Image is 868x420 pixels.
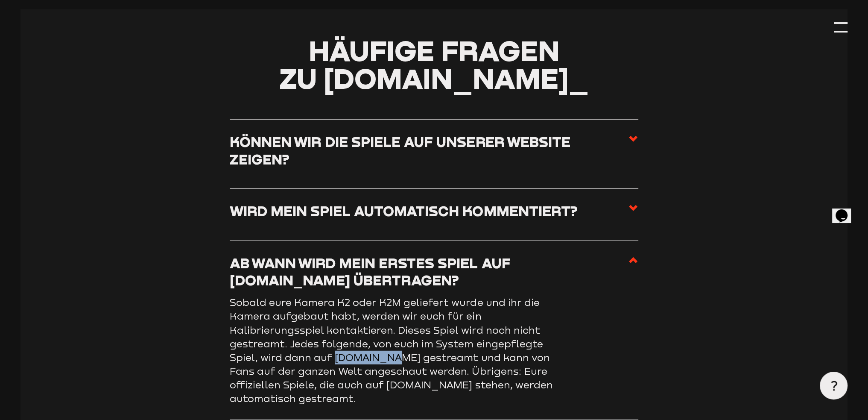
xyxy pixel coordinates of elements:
[308,33,559,68] span: Häufige Fragen
[230,255,628,289] h3: Ab wann wird mein erstes Spiel auf [DOMAIN_NAME] übertragen?
[832,197,859,223] iframe: chat widget
[230,133,628,167] h3: Können wir die Spiele auf unserer Website zeigen?
[230,203,577,220] h3: Wird mein Spiel automatisch kommentiert?
[279,61,589,95] span: zu [DOMAIN_NAME]_
[230,296,571,405] p: Sobald eure Kamera K2 oder K2M geliefert wurde und ihr die Kamera aufgebaut habt, werden wir euch...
